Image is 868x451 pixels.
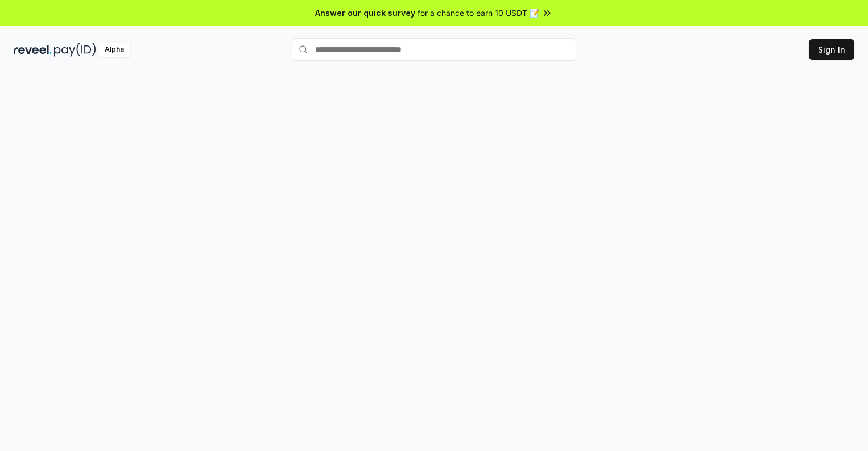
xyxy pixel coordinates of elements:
[54,43,96,57] img: pay_id
[98,43,130,57] div: Alpha
[315,7,415,19] span: Answer our quick survey
[418,7,539,19] span: for a chance to earn 10 USDT 📝
[809,39,854,60] button: Sign In
[14,43,52,57] img: reveel_dark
